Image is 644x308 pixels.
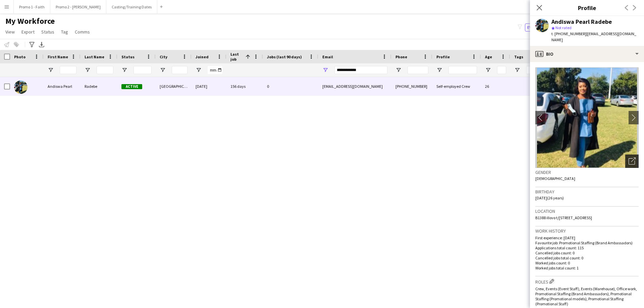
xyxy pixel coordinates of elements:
div: Bio [530,46,644,62]
span: My Workforce [5,16,55,26]
a: Comms [72,27,93,36]
img: Andiswa Pearl Radebe [14,80,28,94]
input: City Filter Input [172,66,187,74]
div: [DATE] [192,77,226,96]
input: Tags Filter Input [526,66,537,74]
span: Last job [230,52,243,62]
button: Open Filter Menu [395,67,401,73]
span: Comms [75,29,90,35]
span: Phone [395,54,407,59]
button: Casting/Training Dates [106,0,157,13]
h3: Birthday [535,189,639,195]
div: Self-employed Crew [432,77,481,96]
button: Open Filter Menu [48,67,54,73]
span: Tags [514,54,523,59]
p: Cancelled jobs total count: 0 [535,255,639,260]
span: Crew, Events (Event Staff), Events (Warehouse), Office work, Promotional Staffing (Brand Ambassad... [535,286,637,306]
div: [GEOGRAPHIC_DATA] [156,77,192,96]
div: 0 [263,77,318,96]
input: Joined Filter Input [208,66,222,74]
button: Promo 1 - Faith [14,0,50,13]
span: Email [322,54,333,59]
span: [DEMOGRAPHIC_DATA] [535,176,575,181]
h3: Location [535,208,639,214]
a: View [3,27,17,36]
div: Andiswa Pearl Radebe [551,19,612,25]
a: Tag [58,27,71,36]
div: Radebe [80,77,117,96]
div: Open photos pop-in [625,155,639,168]
span: Active [121,84,142,89]
div: 156 days [226,77,263,96]
button: Everyone11,000 [525,23,560,32]
input: Phone Filter Input [408,66,428,74]
p: First experience: [DATE] [535,235,639,240]
h3: Profile [530,3,644,12]
p: Applications total count: 115 [535,245,639,250]
button: Open Filter Menu [485,67,491,73]
button: Open Filter Menu [160,67,166,73]
span: Profile [436,54,450,59]
span: Photo [14,54,25,59]
span: t. [PHONE_NUMBER] [551,31,586,36]
p: Worked jobs total count: 1 [535,265,639,270]
div: [PHONE_NUMBER] [391,77,432,96]
span: View [5,29,15,35]
h3: Roles [535,278,639,285]
input: Email Filter Input [334,66,387,74]
span: First Name [48,54,68,59]
app-action-btn: Export XLSX [38,41,46,49]
div: 26 [481,77,510,96]
button: Open Filter Menu [436,67,442,73]
span: City [160,54,167,59]
h3: Work history [535,228,639,234]
p: Favourite job: Promotional Staffing (Brand Ambassadors) [535,240,639,245]
span: Not rated [555,25,572,30]
button: Open Filter Menu [121,67,127,73]
span: Age [485,54,492,59]
input: First Name Filter Input [60,66,76,74]
span: Jobs (last 90 days) [267,54,302,59]
a: Export [19,27,37,36]
a: Status [39,27,57,36]
span: B1388 illovo t/[STREET_ADDRESS] [535,215,592,220]
p: Cancelled jobs count: 0 [535,250,639,255]
div: [EMAIL_ADDRESS][DOMAIN_NAME] [318,77,391,96]
span: Last Name [85,54,104,59]
button: Open Filter Menu [322,67,328,73]
button: Open Filter Menu [196,67,202,73]
input: Last Name Filter Input [97,66,113,74]
button: Promo 2 - [PERSON_NAME] [50,0,106,13]
span: Joined [196,54,209,59]
app-action-btn: Advanced filters [28,41,36,49]
input: Age Filter Input [497,66,506,74]
input: Profile Filter Input [448,66,477,74]
div: Andiswa Pearl [44,77,80,96]
h3: Gender [535,169,639,175]
span: Status [41,29,54,35]
button: Open Filter Menu [85,67,91,73]
span: [DATE] (26 years) [535,195,564,200]
span: Status [121,54,135,59]
img: Crew avatar or photo [535,67,639,168]
p: Worked jobs count: 0 [535,260,639,265]
span: Tag [61,29,68,35]
input: Status Filter Input [133,66,152,74]
button: Open Filter Menu [514,67,520,73]
span: | [EMAIL_ADDRESS][DOMAIN_NAME] [551,31,636,42]
span: Export [21,29,35,35]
